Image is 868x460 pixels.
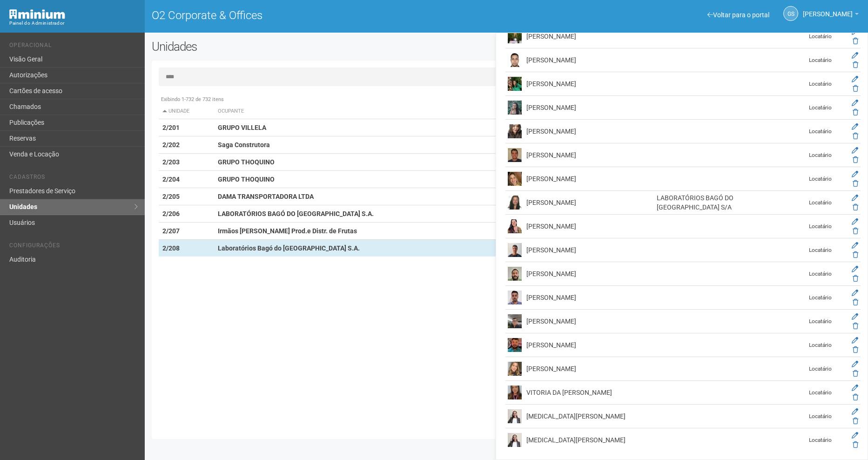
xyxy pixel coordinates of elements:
[508,314,522,328] img: user.png
[524,120,655,143] td: [PERSON_NAME]
[508,291,522,304] img: user.png
[218,141,270,149] strong: Saga Construtora
[853,298,858,306] a: Excluir membro
[508,219,522,233] img: user.png
[853,203,858,211] a: Excluir membro
[853,108,858,116] a: Excluir membro
[852,170,858,178] a: Editar membro
[508,29,522,43] img: user.png
[162,124,180,131] strong: 2/201
[783,6,798,21] a: GS
[852,194,858,202] a: Editar membro
[852,384,858,392] a: Editar membro
[853,61,858,68] a: Excluir membro
[508,148,522,162] img: user.png
[218,227,357,235] strong: Irmãos [PERSON_NAME] Prod.e Distr. de Frutas
[852,99,858,107] a: Editar membro
[797,120,844,143] td: Locatário
[162,176,180,183] strong: 2/204
[797,215,844,238] td: Locatário
[797,357,844,381] td: Locatário
[797,238,844,262] td: Locatário
[508,433,522,447] img: user.png
[852,242,858,249] a: Editar membro
[853,346,858,353] a: Excluir membro
[162,193,180,200] strong: 2/205
[797,310,844,333] td: Locatário
[797,286,844,310] td: Locatário
[508,172,522,186] img: user.png
[654,191,797,215] td: LABORATÓRIOS BAGÓ DO [GEOGRAPHIC_DATA] S/A
[852,52,858,59] a: Editar membro
[852,265,858,273] a: Editar membro
[797,428,844,452] td: Locatário
[797,72,844,96] td: Locatário
[852,408,858,415] a: Editar membro
[853,132,858,140] a: Excluir membro
[853,180,858,187] a: Excluir membro
[524,310,655,333] td: [PERSON_NAME]
[508,77,522,91] img: user.png
[853,227,858,235] a: Excluir membro
[853,37,858,45] a: Excluir membro
[852,123,858,130] a: Editar membro
[218,193,314,200] strong: DAMA TRANSPORTADORA LTDA
[852,147,858,154] a: Editar membro
[218,210,374,217] strong: LABORATÓRIOS BAGÓ DO [GEOGRAPHIC_DATA] S.A.
[9,242,138,252] li: Configurações
[853,441,858,448] a: Excluir membro
[852,218,858,225] a: Editar membro
[853,251,858,258] a: Excluir membro
[797,381,844,405] td: Locatário
[508,267,522,281] img: user.png
[524,167,655,191] td: [PERSON_NAME]
[853,417,858,425] a: Excluir membro
[524,405,655,428] td: [MEDICAL_DATA][PERSON_NAME]
[852,337,858,344] a: Editar membro
[508,243,522,257] img: user.png
[524,286,655,310] td: [PERSON_NAME]
[524,262,655,286] td: [PERSON_NAME]
[508,362,522,376] img: user.png
[524,25,655,48] td: [PERSON_NAME]
[508,101,522,115] img: user.png
[218,158,275,166] strong: GRUPO THOQUINO
[524,96,655,120] td: [PERSON_NAME]
[524,357,655,381] td: [PERSON_NAME]
[797,143,844,167] td: Locatário
[218,124,266,131] strong: GRUPO VILLELA
[508,338,522,352] img: user.png
[852,313,858,320] a: Editar membro
[508,386,522,399] img: user.png
[852,75,858,83] a: Editar membro
[852,289,858,297] a: Editar membro
[853,156,858,163] a: Excluir membro
[524,215,655,238] td: [PERSON_NAME]
[797,96,844,120] td: Locatário
[797,405,844,428] td: Locatário
[853,275,858,282] a: Excluir membro
[524,428,655,452] td: [MEDICAL_DATA][PERSON_NAME]
[218,244,360,252] strong: Laboratórios Bagó do [GEOGRAPHIC_DATA] S.A.
[508,53,522,67] img: user.png
[803,12,859,19] a: [PERSON_NAME]
[797,25,844,48] td: Locatário
[214,104,539,119] th: Ocupante: activate to sort column ascending
[524,143,655,167] td: [PERSON_NAME]
[508,409,522,423] img: user.png
[152,40,439,54] h2: Unidades
[524,238,655,262] td: [PERSON_NAME]
[852,432,858,439] a: Editar membro
[162,158,180,166] strong: 2/203
[853,393,858,401] a: Excluir membro
[524,72,655,96] td: [PERSON_NAME]
[797,333,844,357] td: Locatário
[508,124,522,138] img: user.png
[797,167,844,191] td: Locatário
[9,174,138,183] li: Cadastros
[524,48,655,72] td: [PERSON_NAME]
[853,85,858,92] a: Excluir membro
[852,360,858,368] a: Editar membro
[797,262,844,286] td: Locatário
[803,1,853,18] span: Gabriela Souza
